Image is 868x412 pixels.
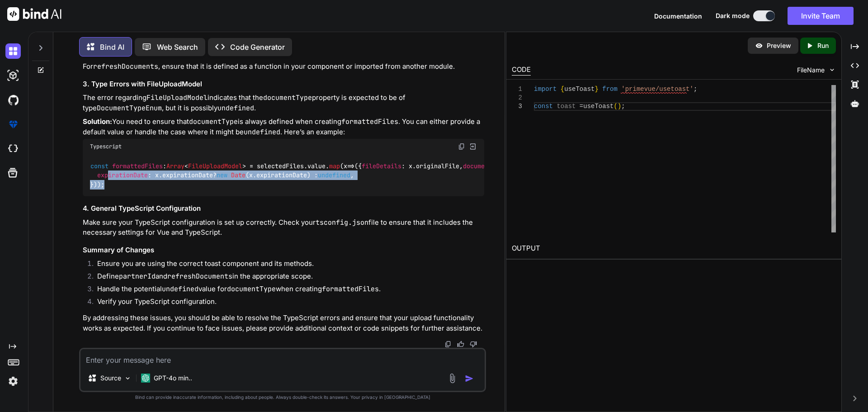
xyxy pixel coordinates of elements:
[416,162,459,170] span: originalFile
[557,103,576,110] span: toast
[217,171,227,180] span: new
[100,42,124,52] p: Bind AI
[307,162,325,170] span: value
[602,85,618,93] span: from
[83,117,484,137] p: You need to ensure that is always defined when creating . You can either provide a default value ...
[263,93,312,102] code: documentType
[90,284,484,297] li: Handle the potential value for when creating .
[90,297,484,309] li: Verify your TypeScript configuration.
[458,143,465,150] img: copy
[767,41,791,50] p: Preview
[5,141,21,156] img: cloudideIcon
[755,42,763,50] img: preview
[716,11,750,20] span: Dark mode
[512,85,522,94] div: 1
[231,171,245,180] span: Date
[83,204,484,214] h3: 4. General TypeScript Configuration
[621,85,693,93] span: 'primevue/usetoast'
[166,162,184,170] span: Array
[79,394,486,401] p: Bind can provide inaccurate information, including about people. Always double-check its answers....
[83,62,484,72] p: For , ensure that it is defined as a function in your component or imported from another module.
[227,284,276,294] code: documentType
[5,92,21,108] img: githubDark
[112,162,163,170] span: formattedFiles
[322,284,379,294] code: formattedFiles
[188,162,242,170] span: FileUploadModel
[534,85,557,93] span: import
[157,42,198,52] p: Web Search
[534,103,553,110] span: const
[90,161,778,189] code: : < > = selectedFiles. . ( ({ : x. , : x. || defaultDocumentType, : x. ? (x. ) : , }));
[83,218,484,238] p: Make sure your TypeScript configuration is set up correctly. Check your file to ensure that it in...
[329,162,340,170] span: map
[256,171,307,180] span: expirationDate
[162,284,198,294] code: undefined
[5,374,21,389] img: settings
[594,85,598,93] span: }
[7,7,61,21] img: Bind AI
[457,341,464,348] img: like
[5,43,21,59] img: darkChat
[90,162,108,170] span: const
[167,272,232,281] code: refreshDocuments
[217,104,254,113] code: undefined
[470,341,477,348] img: dislike
[316,218,368,227] code: tsconfig.json
[119,272,156,281] code: partnerId
[90,271,484,284] li: Define and in the appropriate scope.
[512,94,522,102] div: 2
[230,42,285,52] p: Code Generator
[97,171,148,180] span: expirationDate
[344,162,347,170] span: x
[797,66,825,75] span: FileName
[83,245,484,256] h3: Summary of Changes
[344,162,354,170] span: =>
[463,162,506,170] span: documentType
[124,374,132,382] img: Pick Models
[83,117,112,126] strong: Solution:
[93,62,158,71] code: refreshDocuments
[828,66,836,74] img: chevron down
[83,93,484,113] p: The error regarding indicates that the property is expected to be of type , but it is possibly .
[83,79,484,90] h3: 3. Type Errors with FileUploadModel
[654,12,702,20] span: Documentation
[100,374,121,383] p: Source
[693,85,697,93] span: ;
[788,7,854,25] button: Invite Team
[5,117,21,132] img: premium
[362,162,401,170] span: fileDetails
[83,313,484,333] p: By addressing these issues, you should be able to resolve the TypeScript errors and ensure that y...
[97,104,162,113] code: DocumentTypeEnum
[618,103,621,110] span: )
[189,117,238,126] code: documentType
[162,171,213,180] span: expirationDate
[512,102,522,111] div: 3
[579,103,583,110] span: =
[583,103,613,110] span: useToast
[146,93,208,102] code: FileUploadModel
[90,259,484,271] li: Ensure you are using the correct toast component and its methods.
[621,103,625,110] span: ;
[444,341,452,348] img: copy
[341,117,398,126] code: formattedFiles
[447,373,458,384] img: attachment
[560,85,564,93] span: {
[817,41,829,50] p: Run
[564,85,594,93] span: useToast
[5,68,21,83] img: darkAi-studio
[90,143,122,150] span: Typescript
[154,374,192,383] p: GPT-4o min..
[654,11,702,21] button: Documentation
[613,103,617,110] span: (
[506,238,841,259] h2: OUTPUT
[465,374,474,383] img: icon
[141,374,150,383] img: GPT-4o mini
[244,128,280,137] code: undefined
[318,171,350,180] span: undefined
[512,65,531,76] div: CODE
[469,142,477,151] img: Open in Browser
